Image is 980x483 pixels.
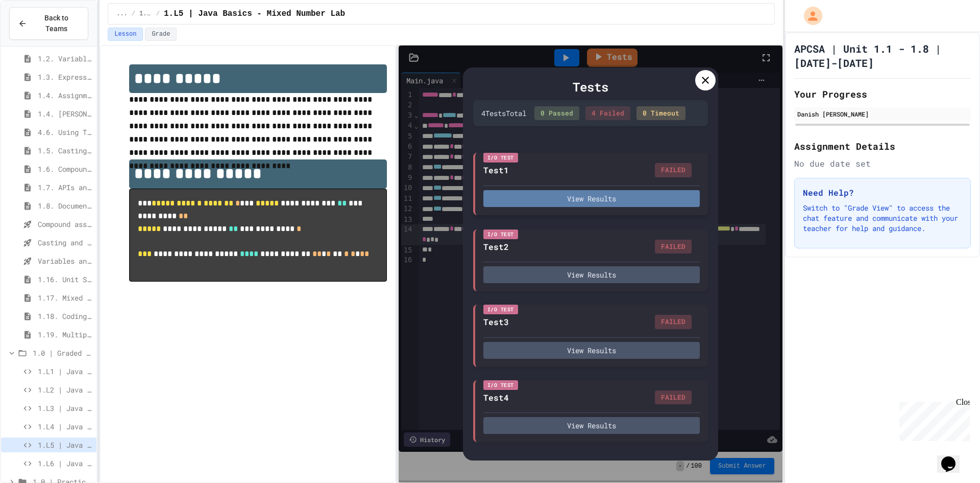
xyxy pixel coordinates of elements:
span: 1.5. Casting and Ranges of Values [38,145,92,156]
span: 1.L1 | Java Basics - Fish Lab [38,366,92,377]
div: Test1 [483,164,509,176]
button: Lesson [108,28,143,41]
iframe: chat widget [937,442,970,473]
div: 4 Failed [585,106,630,121]
iframe: chat widget [895,398,970,441]
span: Back to Teams [33,13,80,34]
span: 1.3. Expressions and Output [New] [38,72,92,82]
div: 0 Passed [534,106,579,121]
span: / [132,10,135,18]
div: FAILED [655,163,692,177]
span: 1.L5 | Java Basics - Mixed Number Lab [38,440,92,450]
div: I/O Test [483,153,518,163]
h3: Need Help? [803,187,962,199]
div: I/O Test [483,229,518,239]
button: Grade [145,28,177,41]
h2: Your Progress [794,87,971,101]
span: 1.L2 | Java Basics - Paragraphs Lab [38,384,92,395]
div: Test4 [483,392,509,404]
button: View Results [483,342,700,359]
div: My Account [793,4,825,28]
span: 4.6. Using Text Files [38,127,92,137]
span: 1.19. Multiple Choice Exercises for Unit 1a (1.1-1.6) [38,329,92,340]
span: 1.4. Assignment and Input [38,90,92,101]
span: Variables and Data Types - Quiz [38,256,92,266]
div: FAILED [655,240,692,254]
button: View Results [483,266,700,283]
div: FAILED [655,390,692,405]
button: View Results [483,417,700,434]
div: No due date set [794,157,971,170]
div: Danish [PERSON_NAME] [797,109,968,119]
span: 1.L3 | Java Basics - Printing Code Lab [38,403,92,413]
span: 1.0 | Graded Labs [139,10,152,18]
div: I/O Test [483,305,518,314]
span: 1.18. Coding Practice 1a (1.1-1.6) [38,311,92,321]
div: 4 Test s Total [481,108,526,119]
h2: Assignment Details [794,139,971,153]
span: Casting and Ranges of variables - Quiz [38,237,92,248]
span: 1.17. Mixed Up Code Practice 1.1-1.6 [38,292,92,303]
span: 1.0 | Graded Labs [33,348,92,358]
span: 1.4. [PERSON_NAME] and User Input [38,108,92,119]
p: Switch to "Grade View" to access the chat feature and communicate with your teacher for help and ... [803,203,962,234]
span: 1.L4 | Java Basics - Rectangle Lab [38,421,92,432]
span: Compound assignment operators - Quiz [38,219,92,229]
div: FAILED [655,315,692,329]
div: I/O Test [483,380,518,390]
span: 1.L6 | Java Basics - Final Calculator Lab [38,458,92,469]
span: 1.L5 | Java Basics - Mixed Number Lab [164,8,345,20]
div: Tests [473,78,708,96]
div: Test2 [483,241,509,253]
span: 1.8. Documentation with Comments and Preconditions [38,200,92,211]
h1: APCSA | Unit 1.1 - 1.8 | [DATE]-[DATE] [794,41,971,70]
span: 1.16. Unit Summary 1a (1.1-1.6) [38,274,92,285]
div: Chat with us now!Close [4,4,70,65]
span: / [156,10,160,18]
button: View Results [483,190,700,207]
span: 1.2. Variables and Data Types [38,53,92,64]
div: Test3 [483,316,509,328]
span: 1.6. Compound Assignment Operators [38,164,92,174]
span: 1.7. APIs and Libraries [38,182,92,193]
button: Back to Teams [9,7,88,40]
div: 0 Timeout [636,106,685,121]
span: ... [116,10,128,18]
